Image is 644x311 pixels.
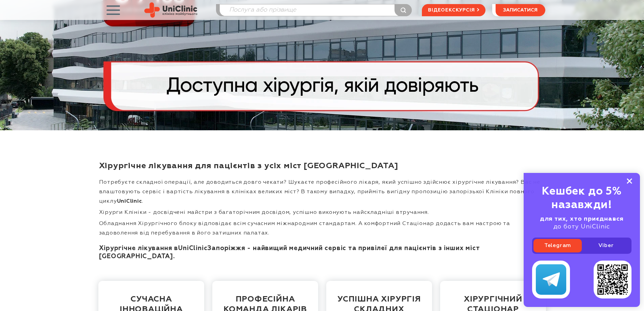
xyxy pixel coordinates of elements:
[144,2,197,18] img: Uniclinic
[99,244,545,261] h3: Хірургічне лікування в Запоріжжя - найвищий медичний сервіс та привілеї для пацієнтів з інших міс...
[540,216,624,222] b: для тих, хто приєднався
[582,239,630,252] a: Viber
[422,4,485,16] a: відеоекскурсія
[99,208,545,217] p: Хірурги Клініки - досвідчені майстри з багаторічним досвідом, успішно виконують найскладніші втру...
[532,215,631,231] div: до боту UniClinic
[503,8,538,13] span: записатися
[99,178,545,206] p: Потребуєте складної операції, але доводиться довго чекати? Шукаєте професійного лікаря, який успі...
[220,4,412,16] input: Послуга або прізвище
[99,161,545,171] h1: Хірургічне лікування для пацієнтів з усіх міст [GEOGRAPHIC_DATA]
[178,245,207,251] strong: UniClinic
[532,185,631,212] div: Кешбек до 5% назавжди!
[99,219,545,238] p: Обладнання Хірургічного блоку відповідає всім сучасним міжнародним стандартам. А комфортний Стаці...
[428,4,475,16] span: відеоекскурсія
[496,4,545,16] button: записатися
[117,199,142,204] strong: UniClinic
[533,239,582,252] a: Telegram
